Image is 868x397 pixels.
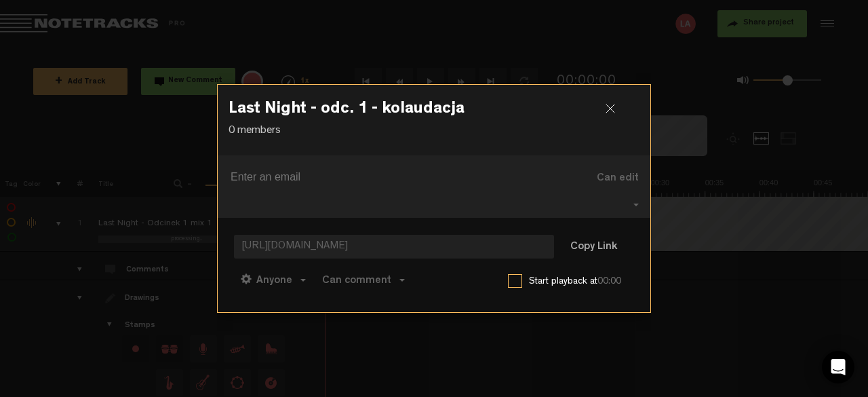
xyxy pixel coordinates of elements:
input: Enter an email [231,166,552,188]
span: 00:00 [597,277,621,286]
button: Copy Link [557,234,631,261]
h3: Last Night - odc. 1 - kolaudacja [229,101,639,123]
button: Can edit [570,161,652,193]
span: Can comment [322,276,391,286]
span: Anyone [256,276,292,286]
button: Anyone [234,263,313,296]
p: 0 members [229,124,639,139]
div: Open Intercom Messenger [822,351,854,383]
span: [URL][DOMAIN_NAME] [234,235,554,259]
label: Start playback at [529,275,634,288]
span: Can edit [597,173,639,184]
button: Can comment [315,263,412,296]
